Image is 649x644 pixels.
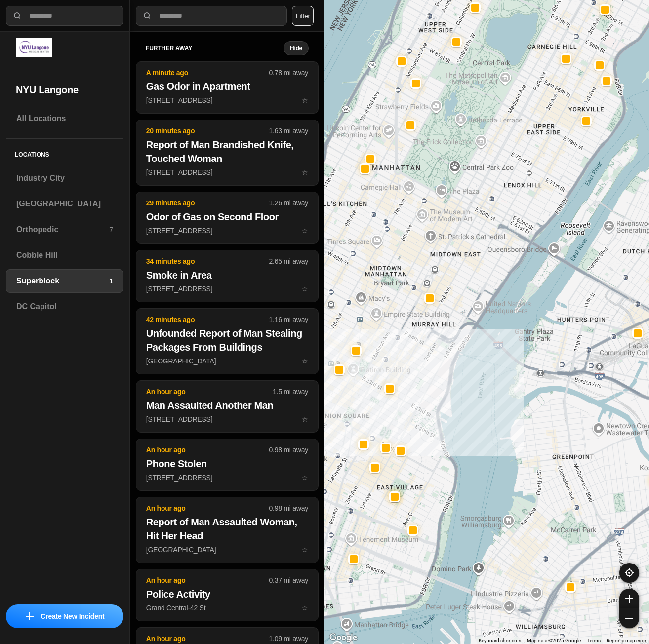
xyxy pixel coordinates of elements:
a: An hour ago0.98 mi awayReport of Man Assaulted Woman, Hit Her Head[GEOGRAPHIC_DATA]star [136,545,319,554]
h2: Unfounded Report of Man Stealing Packages From Buildings [146,326,308,354]
h2: NYU Langone [16,83,114,97]
p: 29 minutes ago [146,198,269,208]
p: 1.5 mi away [273,387,308,397]
p: 1.09 mi away [269,634,308,644]
h2: Phone Stolen [146,457,308,471]
h3: Orthopedic [16,224,109,236]
p: An hour ago [146,575,269,585]
p: Grand Central-42 St [146,603,308,613]
a: 29 minutes ago1.26 mi awayOdor of Gas on Second Floor[STREET_ADDRESS]star [136,226,319,235]
h3: Cobble Hill [16,249,113,261]
p: 2.65 mi away [269,256,308,266]
a: An hour ago1.5 mi awayMan Assaulted Another Man[STREET_ADDRESS]star [136,415,319,423]
button: Filter [292,6,314,26]
a: Open this area in Google Maps (opens a new window) [327,631,360,644]
span: star [302,604,308,612]
button: 34 minutes ago2.65 mi awaySmoke in Area[STREET_ADDRESS]star [136,250,319,302]
p: [GEOGRAPHIC_DATA] [146,545,308,555]
img: search [12,11,22,21]
a: Superblock1 [6,269,123,293]
p: [STREET_ADDRESS] [146,473,308,483]
p: 0.98 mi away [269,445,308,455]
button: recenter [619,563,639,583]
p: 42 minutes ago [146,315,269,324]
p: [STREET_ADDRESS] [146,95,308,105]
p: An hour ago [146,634,269,644]
img: recenter [625,568,634,577]
p: 0.37 mi away [269,575,308,585]
a: Orthopedic7 [6,218,123,241]
img: zoom-in [625,595,633,603]
span: star [302,546,308,554]
button: An hour ago0.98 mi awayReport of Man Assaulted Woman, Hit Her Head[GEOGRAPHIC_DATA]star [136,497,319,563]
button: Keyboard shortcuts [479,637,521,644]
p: An hour ago [146,503,269,513]
p: [GEOGRAPHIC_DATA] [146,356,308,366]
p: An hour ago [146,445,269,455]
img: logo [16,38,52,57]
button: iconCreate New Incident [6,604,123,628]
a: A minute ago0.78 mi awayGas Odor in Apartment[STREET_ADDRESS]star [136,96,319,104]
button: zoom-out [619,608,639,628]
a: 34 minutes ago2.65 mi awaySmoke in Area[STREET_ADDRESS]star [136,284,319,293]
button: zoom-in [619,589,639,608]
img: icon [26,612,34,620]
button: Hide [284,41,309,55]
p: [STREET_ADDRESS] [146,167,308,177]
p: An hour ago [146,387,273,397]
p: 0.78 mi away [269,68,308,78]
h2: Report of Man Assaulted Woman, Hit Her Head [146,515,308,543]
h2: Odor of Gas on Second Floor [146,210,308,224]
p: 1.16 mi away [269,315,308,324]
a: 42 minutes ago1.16 mi awayUnfounded Report of Man Stealing Packages From Buildings[GEOGRAPHIC_DAT... [136,357,319,365]
a: All Locations [6,107,123,130]
a: Industry City [6,166,123,190]
a: Cobble Hill [6,243,123,267]
span: star [302,285,308,293]
p: [STREET_ADDRESS] [146,226,308,236]
button: 42 minutes ago1.16 mi awayUnfounded Report of Man Stealing Packages From Buildings[GEOGRAPHIC_DAT... [136,308,319,374]
a: Report a map error [607,638,646,643]
small: Hide [290,44,302,52]
span: Map data ©2025 Google [527,638,581,643]
button: An hour ago0.37 mi awayPolice ActivityGrand Central-42 Ststar [136,569,319,621]
a: Terms (opens in new tab) [587,638,601,643]
span: star [302,168,308,176]
button: 29 minutes ago1.26 mi awayOdor of Gas on Second Floor[STREET_ADDRESS]star [136,192,319,244]
p: 0.98 mi away [269,503,308,513]
h3: Industry City [16,172,113,184]
a: An hour ago0.98 mi awayPhone Stolen[STREET_ADDRESS]star [136,473,319,482]
a: 20 minutes ago1.63 mi awayReport of Man Brandished Knife, Touched Woman[STREET_ADDRESS]star [136,168,319,176]
p: 20 minutes ago [146,126,269,136]
p: [STREET_ADDRESS] [146,284,308,294]
a: DC Capitol [6,295,123,319]
p: 1.63 mi away [269,126,308,136]
img: search [142,11,152,21]
a: [GEOGRAPHIC_DATA] [6,192,123,216]
h2: Smoke in Area [146,268,308,282]
span: star [302,474,308,482]
span: star [302,415,308,423]
h5: further away [146,44,284,52]
h2: Man Assaulted Another Man [146,399,308,412]
a: An hour ago0.37 mi awayPolice ActivityGrand Central-42 Ststar [136,604,319,612]
h5: Locations [6,139,123,166]
button: A minute ago0.78 mi awayGas Odor in Apartment[STREET_ADDRESS]star [136,61,319,114]
h3: [GEOGRAPHIC_DATA] [16,198,113,210]
h3: All Locations [16,113,113,124]
h3: Superblock [16,275,109,287]
span: star [302,357,308,365]
span: star [302,227,308,235]
span: star [302,96,308,104]
h2: Gas Odor in Apartment [146,80,308,93]
h2: Police Activity [146,587,308,601]
p: 1.26 mi away [269,198,308,208]
button: An hour ago1.5 mi awayMan Assaulted Another Man[STREET_ADDRESS]star [136,380,319,433]
p: Create New Incident [41,611,104,621]
button: An hour ago0.98 mi awayPhone Stolen[STREET_ADDRESS]star [136,439,319,491]
p: 1 [109,276,113,286]
p: [STREET_ADDRESS] [146,414,308,424]
button: 20 minutes ago1.63 mi awayReport of Man Brandished Knife, Touched Woman[STREET_ADDRESS]star [136,120,319,186]
p: A minute ago [146,68,269,78]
